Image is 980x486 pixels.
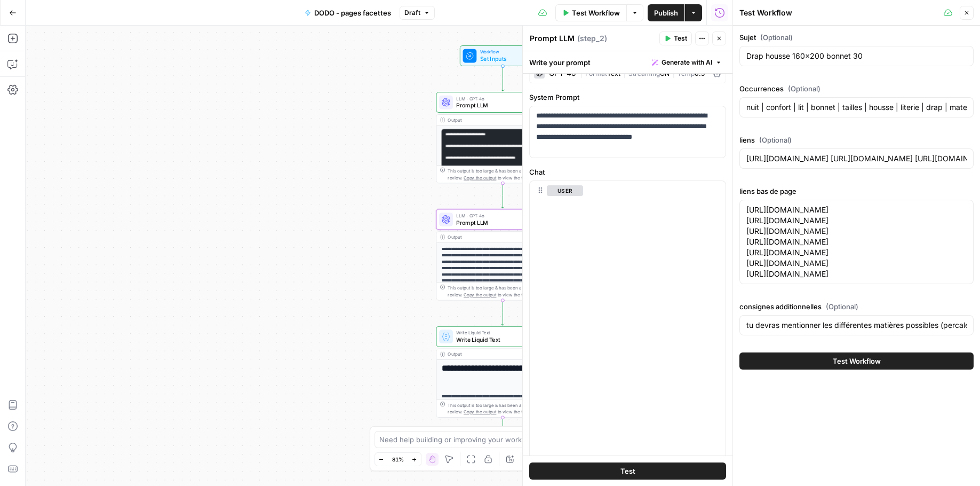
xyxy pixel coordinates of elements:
button: Test [529,463,726,480]
div: Output [448,351,546,358]
textarea: Prompt LLM [530,33,575,44]
span: Test [674,34,687,43]
textarea: [URL][DOMAIN_NAME] [URL][DOMAIN_NAME] [URL][DOMAIN_NAME] [URL][DOMAIN_NAME] [URL][DOMAIN_NAME] [U... [746,205,967,279]
span: | [620,67,628,78]
span: 0.5 [695,69,705,77]
span: Publish [654,7,678,18]
span: | [580,67,585,78]
span: Draft [404,8,420,18]
label: Occurrences [739,83,974,94]
button: Publish [648,4,684,21]
span: Test Workflow [833,356,881,366]
div: Output [448,233,546,240]
span: Format [585,69,607,77]
span: (Optional) [760,32,793,43]
div: This output is too large & has been abbreviated for review. to view the full content. [448,402,565,416]
span: Copy the output [464,409,496,414]
span: ( step_2 ) [577,33,607,44]
span: Set Inputs [480,54,523,63]
button: Generate with AI [648,56,726,69]
span: LLM · GPT-4o [456,95,546,102]
button: Test Workflow [555,4,626,21]
g: Edge from step_1 to step_2 [501,183,504,208]
span: Prompt LLM [456,101,546,109]
g: Edge from start to step_1 [501,66,504,91]
span: Prompt LLM [456,218,539,226]
label: Sujet [739,32,974,43]
span: ON [660,69,670,77]
label: liens [739,135,974,145]
span: (Optional) [759,135,792,145]
label: liens bas de page [739,186,974,197]
g: Edge from step_2 to step_4 [501,300,504,325]
span: Temp [678,69,695,77]
span: DODO - pages facettes [314,7,391,18]
span: | [670,67,678,78]
label: System Prompt [529,92,726,103]
span: (Optional) [788,83,820,94]
span: Workflow [480,49,523,56]
button: Test [659,32,692,45]
div: This output is too large & has been abbreviated for review. to view the full content. [448,167,565,181]
span: Copy the output [464,175,496,181]
span: Copy the output [464,292,496,297]
button: Test Workflow [739,352,974,370]
div: This output is too large & has been abbreviated for review. to view the full content. [448,285,565,299]
span: Test [620,466,635,476]
span: 81% [392,455,404,464]
label: Chat [529,167,726,177]
span: Streaming [628,69,660,77]
label: consignes additionnelles [739,301,974,312]
span: Generate with AI [662,58,712,67]
div: Output [448,116,546,123]
span: LLM · GPT-4o [456,212,539,219]
button: DODO - pages facettes [298,4,397,21]
span: Write Liquid Text [456,335,545,344]
button: user [547,185,583,196]
button: Draft [400,6,435,20]
span: Test Workflow [572,7,620,18]
div: WorkflowSet InputsInputs [436,45,570,66]
span: Write Liquid Text [456,329,545,336]
span: (Optional) [826,301,858,312]
div: Write your prompt [523,51,732,73]
span: Text [607,69,620,77]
